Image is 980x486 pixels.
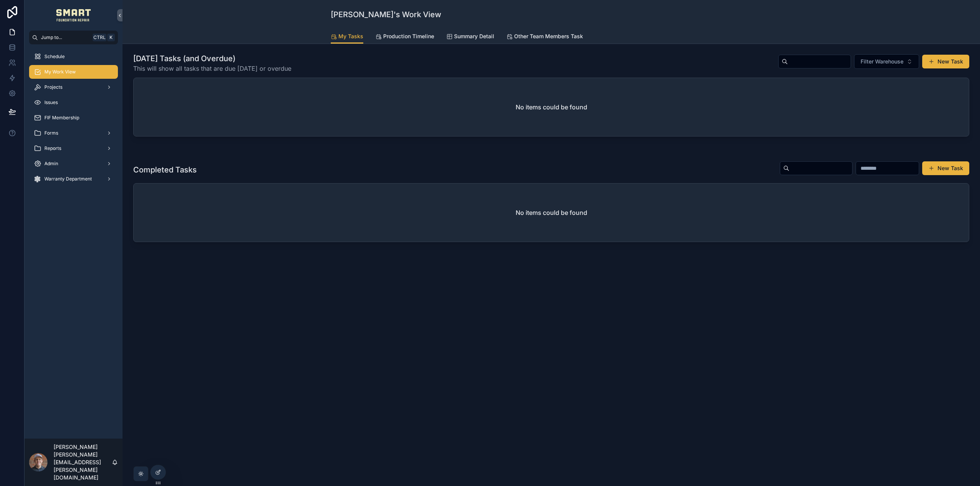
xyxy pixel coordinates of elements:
span: FIF Membership [44,115,79,121]
a: Forms [29,126,118,140]
a: Reports [29,141,118,155]
p: [PERSON_NAME] [PERSON_NAME][EMAIL_ADDRESS][PERSON_NAME][DOMAIN_NAME] [54,443,112,481]
span: Other Team Members Task [514,33,583,40]
a: My Work View [29,65,118,79]
a: Schedule [29,50,118,63]
span: Ctrl [93,34,106,41]
span: Issues [44,99,58,106]
span: This will show all tasks that are due [DATE] or overdue [133,64,291,73]
a: Projects [29,80,118,94]
h1: [PERSON_NAME]'s Work View [331,9,441,20]
a: Other Team Members Task [506,29,583,45]
h2: No items could be found [516,102,587,112]
h1: Completed Tasks [133,164,197,175]
button: New Task [922,55,969,68]
h2: No items could be found [516,208,587,217]
span: Summary Detail [454,33,494,40]
span: My Tasks [338,33,363,40]
span: Admin [44,161,58,167]
span: Filter Warehouse [861,58,903,65]
span: My Work View [44,69,76,75]
span: Production Timeline [383,33,434,40]
span: Warranty Department [44,176,92,182]
a: Production Timeline [376,29,434,45]
span: Forms [44,130,58,136]
span: K [108,34,114,41]
button: Select Button [854,54,919,69]
span: Reports [44,145,61,151]
button: New Task [922,161,969,175]
span: Projects [44,84,62,90]
button: Jump to...CtrlK [29,31,118,44]
span: Jump to... [41,34,90,41]
a: Summary Detail [446,29,494,45]
a: Warranty Department [29,172,118,186]
a: Issues [29,96,118,109]
a: My Tasks [331,29,363,44]
div: scrollable content [24,44,122,196]
h1: [DATE] Tasks (and Overdue) [133,53,291,64]
a: FIF Membership [29,111,118,125]
span: Schedule [44,54,65,60]
a: Admin [29,157,118,171]
img: App logo [56,9,91,21]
